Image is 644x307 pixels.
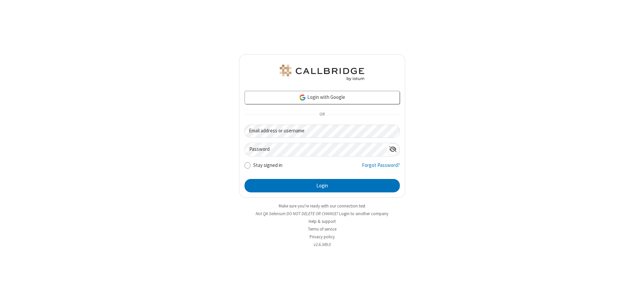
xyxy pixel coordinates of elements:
div: Show password [386,143,399,156]
a: Login with Google [245,91,400,104]
a: Privacy policy [310,234,335,240]
input: Password [245,143,386,156]
a: Terms of service [308,226,336,232]
a: Forgot Password? [362,162,400,174]
label: Stay signed in [253,162,282,169]
span: OR [317,110,327,119]
input: Email address or username [245,125,400,138]
a: Help & support [309,219,336,224]
li: v2.6.349.0 [239,241,405,248]
li: Not QA Selenium DO NOT DELETE OR CHANGE? [239,210,405,217]
a: Make sure you're ready with our connection test [279,203,365,209]
img: QA Selenium DO NOT DELETE OR CHANGE [278,65,366,81]
img: google-icon.png [299,94,306,101]
button: Login to another company [339,210,388,217]
button: Login [245,179,400,192]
